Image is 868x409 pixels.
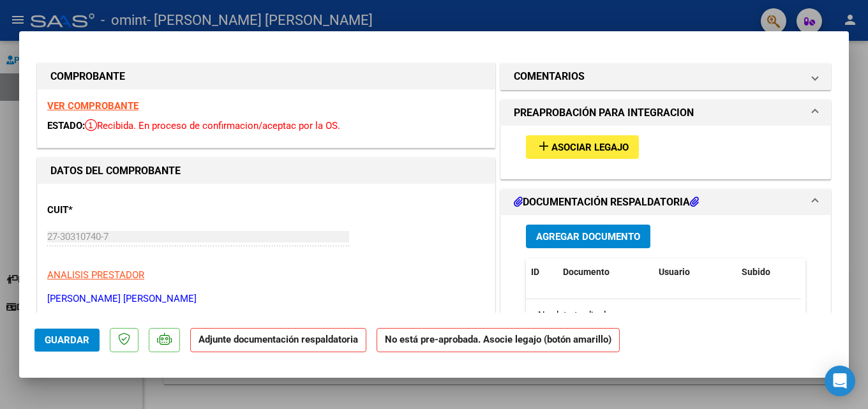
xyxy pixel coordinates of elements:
datatable-header-cell: ID [526,258,558,286]
span: Agregar Documento [536,231,640,242]
span: ID [531,267,539,277]
span: Recibida. En proceso de confirmacion/aceptac por la OS. [85,120,340,131]
mat-expansion-panel-header: PREAPROBACIÓN PARA INTEGRACION [501,100,830,126]
button: Asociar Legajo [526,135,639,159]
button: Agregar Documento [526,225,650,248]
a: VER COMPROBANTE [47,100,138,112]
h1: DOCUMENTACIÓN RESPALDATORIA [514,195,699,210]
h1: PREAPROBACIÓN PARA INTEGRACION [514,105,694,121]
span: Guardar [45,334,89,346]
strong: DATOS DEL COMPROBANTE [50,165,181,177]
button: Guardar [34,329,100,352]
div: No data to display [526,299,801,331]
div: Open Intercom Messenger [825,366,855,396]
datatable-header-cell: Acción [800,258,864,286]
p: CUIT [47,203,179,218]
span: Usuario [659,267,690,277]
div: PREAPROBACIÓN PARA INTEGRACION [501,126,830,179]
strong: COMPROBANTE [50,70,125,82]
p: [PERSON_NAME] [PERSON_NAME] [47,292,485,306]
h1: COMENTARIOS [514,69,585,84]
span: Subido [742,267,770,277]
datatable-header-cell: Subido [737,258,800,286]
mat-icon: add [536,138,551,154]
datatable-header-cell: Usuario [654,258,737,286]
strong: Adjunte documentación respaldatoria [198,334,358,345]
span: Documento [563,267,610,277]
span: ESTADO: [47,120,85,131]
strong: No está pre-aprobada. Asocie legajo (botón amarillo) [377,328,620,353]
span: ANALISIS PRESTADOR [47,269,144,281]
datatable-header-cell: Documento [558,258,654,286]
mat-expansion-panel-header: COMENTARIOS [501,64,830,89]
mat-expansion-panel-header: DOCUMENTACIÓN RESPALDATORIA [501,190,830,215]
span: Asociar Legajo [551,142,629,153]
